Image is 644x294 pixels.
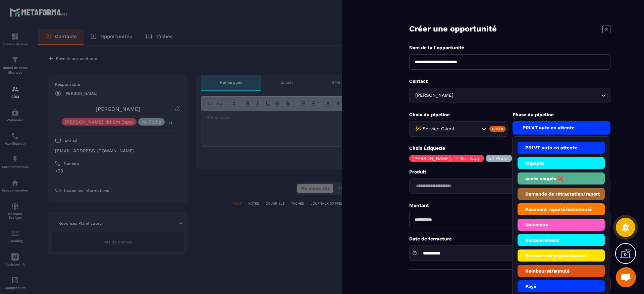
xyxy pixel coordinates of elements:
div: Search for option [409,121,507,137]
p: Contact [409,78,610,84]
span: 🚧 Service Client [414,125,456,133]
p: Créer une opportunité [409,23,497,34]
p: Produit [409,169,610,175]
p: Date de fermeture [409,236,610,242]
div: Search for option [409,178,610,194]
input: Search for option [456,125,480,133]
p: Phase du pipeline [513,112,611,118]
span: [PERSON_NAME] [414,92,455,99]
p: Nom de la l'opportunité [409,45,610,51]
div: Search for option [409,88,610,103]
p: Choix du pipeline [409,112,507,118]
input: Search for option [414,182,599,190]
div: Créer [489,126,506,132]
p: Choix Étiquette [409,145,610,151]
p: Montant [409,202,610,209]
p: v4 Podia [489,156,509,161]
p: [PERSON_NAME]. 1:1 6m 3app [413,156,481,161]
input: Search for option [455,92,599,99]
div: Ouvrir le chat [616,267,636,287]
